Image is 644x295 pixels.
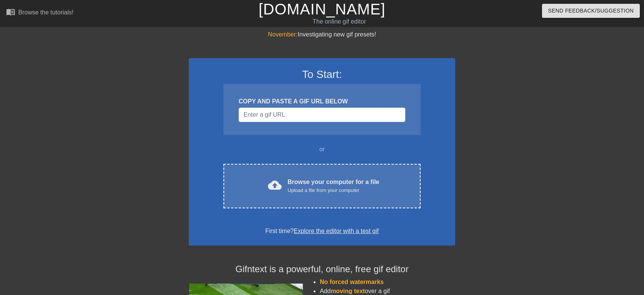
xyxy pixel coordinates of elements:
span: No forced watermarks [320,279,384,285]
a: Explore the editor with a test gif [294,228,379,234]
div: The online gif editor [218,17,460,26]
input: Username [239,108,405,122]
div: Browse the tutorials! [18,9,73,16]
h4: Gifntext is a powerful, online, free gif editor [189,264,455,275]
span: November: [268,31,298,38]
div: or [209,145,435,154]
div: COPY AND PASTE A GIF URL BELOW [239,97,405,106]
button: Send Feedback/Suggestion [542,4,640,18]
h3: To Start: [199,68,445,81]
div: Browse your computer for a file [288,178,379,194]
a: [DOMAIN_NAME] [258,1,385,17]
span: menu_book [6,7,15,16]
div: Investigating new gif presets! [189,30,455,39]
a: Browse the tutorials! [6,7,73,19]
div: First time? [199,227,445,236]
span: moving text [331,288,365,294]
span: Send Feedback/Suggestion [548,6,634,16]
div: Upload a file from your computer [288,187,379,194]
span: cloud_upload [268,178,282,192]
